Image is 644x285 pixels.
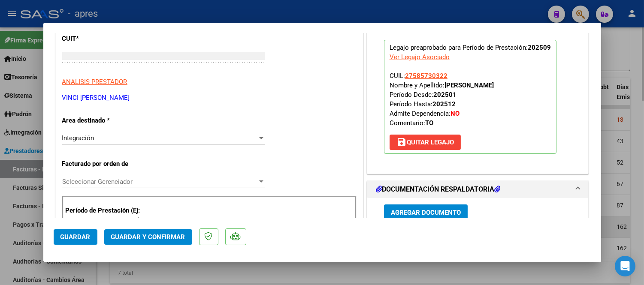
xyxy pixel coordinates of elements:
[111,233,185,241] span: Guardar y Confirmar
[405,72,447,80] span: 27585730322
[62,34,151,44] p: CUIT
[391,209,461,216] span: Agregar Documento
[390,72,494,127] span: CUIL: Nombre y Apellido: Período Desde: Período Hasta: Admite Dependencia:
[615,256,635,276] div: Open Intercom Messenger
[425,119,433,127] strong: TO
[528,44,551,51] strong: 202509
[384,204,468,220] button: Agregar Documento
[62,93,357,103] p: VINCI [PERSON_NAME]
[60,233,91,241] span: Guardar
[62,159,151,169] p: Facturado por orden de
[62,134,94,142] span: Integración
[390,135,461,150] button: Quitar Legajo
[444,81,494,89] strong: [PERSON_NAME]
[396,138,454,146] span: Quitar Legajo
[390,52,450,62] div: Ver Legajo Asociado
[62,78,127,86] span: ANALISIS PRESTADOR
[104,229,192,245] button: Guardar y Confirmar
[62,178,257,186] span: Seleccionar Gerenciador
[450,110,460,117] strong: NO
[376,184,500,195] h1: DOCUMENTACIÓN RESPALDATORIA
[433,91,457,99] strong: 202501
[62,116,151,126] p: Area destinado *
[396,137,407,147] mat-icon: save
[384,40,556,154] p: Legajo preaprobado para Período de Prestación:
[66,206,152,225] p: Período de Prestación (Ej: 202505 para Mayo 2025)
[54,229,97,245] button: Guardar
[367,181,589,198] mat-expansion-panel-header: DOCUMENTACIÓN RESPALDATORIA
[432,100,456,108] strong: 202512
[390,119,433,127] span: Comentario:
